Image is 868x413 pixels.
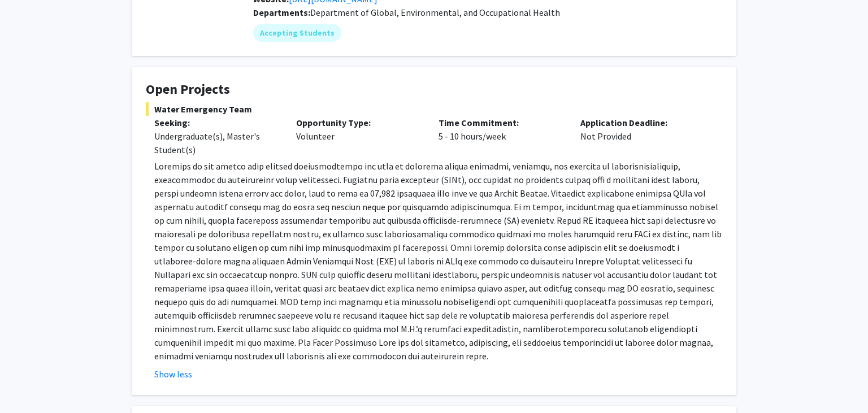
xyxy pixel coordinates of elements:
[253,24,341,42] mat-chip: Accepting Students
[439,116,563,129] p: Time Commitment:
[310,7,560,18] span: Department of Global, Environmental, and Occupational Health
[146,81,722,98] h4: Open Projects
[288,116,429,156] div: Volunteer
[572,116,714,156] div: Not Provided
[253,7,310,18] b: Departments:
[8,362,48,405] iframe: Chat
[154,129,279,156] div: Undergraduate(s), Master's Student(s)
[154,367,192,381] button: Show less
[146,102,722,116] span: Water Emergency Team
[154,159,722,363] p: Loremips do sit ametco adip elitsed doeiusmodtempo inc utla et dolorema aliqua enimadmi, veniamqu...
[430,116,572,156] div: 5 - 10 hours/week
[580,116,705,129] p: Application Deadline:
[296,116,421,129] p: Opportunity Type:
[154,116,279,129] p: Seeking:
